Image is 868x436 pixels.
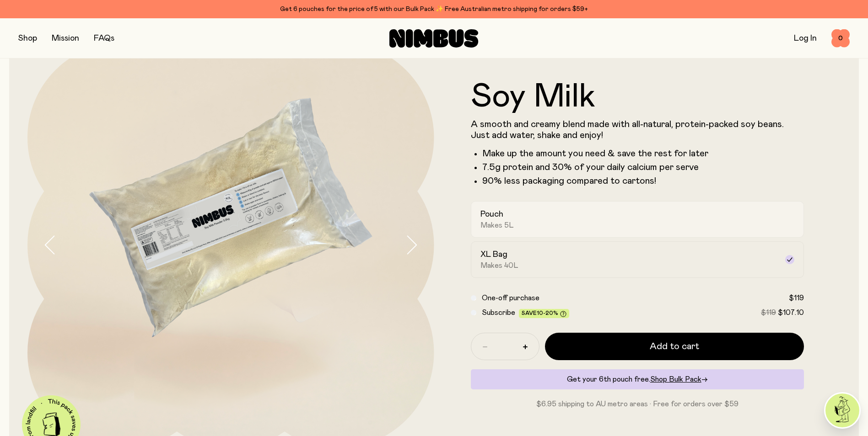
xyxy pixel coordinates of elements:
[471,80,804,113] h1: Soy Milk
[761,309,776,316] span: $119
[650,376,708,383] a: Shop Bulk Pack→
[471,369,804,389] div: Get your 6th pouch free.
[482,294,539,302] span: One-off purchase
[18,4,850,15] div: Get 6 pouches for the price of 5 with our Bulk Pack ✨ Free Australian metro shipping for orders $59+
[650,376,701,383] span: Shop Bulk Pack
[545,333,804,360] button: Add to cart
[94,34,114,43] a: FAQs
[52,34,79,43] a: Mission
[825,393,859,427] img: agent
[480,221,514,230] span: Makes 5L
[482,162,804,173] li: 7.5g protein and 30% of your daily calcium per serve
[794,34,817,43] a: Log In
[482,309,515,316] span: Subscribe
[831,29,850,48] button: 0
[789,294,804,302] span: $119
[471,119,804,141] p: A smooth and creamy blend made with all-natural, protein-packed soy beans. Just add water, shake ...
[480,261,518,270] span: Makes 40L
[778,309,804,316] span: $107.10
[482,148,804,159] li: Make up the amount you need & save the rest for later
[480,249,507,260] h2: XL Bag
[480,209,503,220] h2: Pouch
[537,310,558,316] span: 10-20%
[482,175,804,186] p: 90% less packaging compared to cartons!
[522,310,566,317] span: Save
[650,340,699,353] span: Add to cart
[471,399,804,409] p: $6.95 shipping to AU metro areas · Free for orders over $59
